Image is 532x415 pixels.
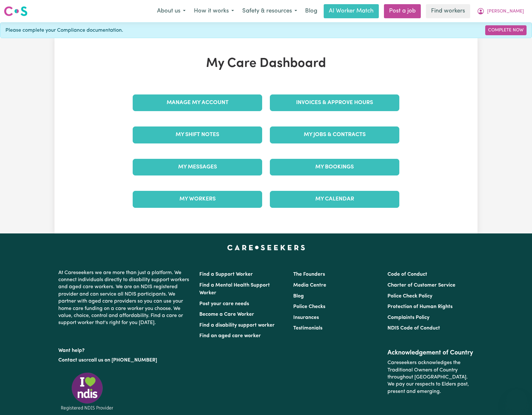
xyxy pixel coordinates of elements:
img: Registered NDIS provider [58,371,116,411]
a: Find a disability support worker [199,323,275,328]
a: Complete Now [485,25,527,35]
a: AI Worker Match [324,4,379,18]
a: Post your care needs [199,301,249,306]
p: Careseekers acknowledges the Traditional Owners of Country throughout [GEOGRAPHIC_DATA]. We pay o... [387,357,474,398]
button: My Account [473,4,528,18]
a: Charter of Customer Service [387,283,455,288]
a: My Jobs & Contracts [270,126,399,143]
a: Complaints Policy [387,315,429,320]
span: Please complete your Compliance documentation. [5,27,123,34]
a: Insurances [293,315,319,320]
p: At Careseekers we are more than just a platform. We connect individuals directly to disability su... [58,267,192,329]
a: Media Centre [293,283,326,288]
a: Testimonials [293,326,322,331]
h2: Acknowledgement of Country [387,349,474,357]
a: My Calendar [270,191,399,207]
a: Protection of Human Rights [387,304,453,309]
a: My Bookings [270,159,399,175]
button: About us [153,4,190,18]
a: The Founders [293,272,325,277]
a: Find an aged care worker [199,333,261,338]
p: Want help? [58,345,192,354]
a: call us on [PHONE_NUMBER] [88,358,157,363]
a: Manage My Account [133,94,262,111]
a: Find workers [426,4,470,18]
a: Post a job [384,4,421,18]
iframe: Button to launch messaging window [506,389,527,410]
a: Contact us [58,358,84,363]
a: Find a Support Worker [199,272,253,277]
a: My Workers [133,191,262,207]
a: Careseekers home page [227,245,305,250]
a: Careseekers logo [4,4,28,19]
button: How it works [190,4,238,18]
a: Police Checks [293,304,325,309]
a: Invoices & Approve Hours [270,94,399,111]
a: NDIS Code of Conduct [387,326,440,331]
img: Careseekers logo [4,5,28,17]
a: Police Check Policy [387,294,432,299]
a: Find a Mental Health Support Worker [199,283,270,296]
button: Safety & resources [238,4,301,18]
p: or [58,354,192,366]
a: Blog [293,294,304,299]
span: [PERSON_NAME] [487,8,524,15]
a: Blog [301,4,321,18]
a: My Messages [133,159,262,175]
h1: My Care Dashboard [129,56,403,71]
a: My Shift Notes [133,126,262,143]
a: Become a Care Worker [199,312,254,317]
a: Code of Conduct [387,272,427,277]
